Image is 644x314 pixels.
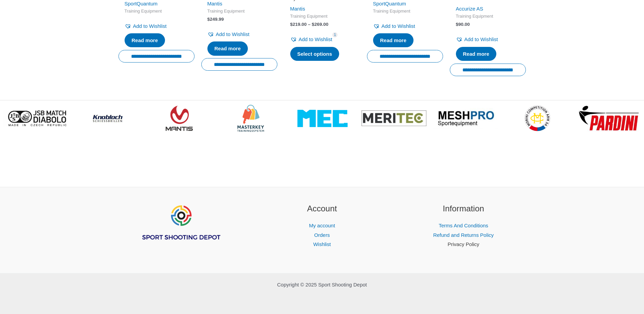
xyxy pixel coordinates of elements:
p: Copyright © 2025 Sport Shooting Depot [118,280,526,290]
span: $ [312,22,314,27]
a: SportQuantum [373,1,406,6]
a: Add to Wishlist [373,21,415,31]
span: Training Equipment [290,14,354,19]
span: $ [290,22,293,27]
a: Read more about “Acoustic Laser Cartridge Cal 22” [456,47,497,61]
bdi: 269.00 [312,22,328,27]
aside: Footer Widget 2 [260,203,384,249]
span: 1 [332,32,338,37]
span: $ [207,17,210,22]
a: Accurize AS [456,6,483,12]
span: Training Equipment [207,8,271,14]
a: Select options for “Blackbeard - AR Dry Fire System” [290,47,339,61]
span: Add to Wishlist [464,36,498,42]
span: Training Equipment [456,14,520,19]
span: Add to Wishlist [299,36,332,42]
a: Add to Wishlist [456,35,498,44]
span: Add to Wishlist [133,23,167,29]
a: Add to Wishlist [290,35,332,44]
a: Mantis [290,6,305,12]
span: Training Equipment [125,8,188,14]
span: Add to Wishlist [216,31,250,37]
a: Read more about “PanoramiQ” [373,33,414,48]
a: Wishlist [313,241,331,247]
h2: Account [260,203,384,215]
a: Read more about “SQ Fire 25” [125,33,165,48]
a: Terms And Conditions [439,223,488,228]
nav: Information [401,221,526,249]
span: $ [456,22,459,27]
span: Training Equipment [373,8,437,14]
bdi: 219.00 [290,22,307,27]
bdi: 90.00 [456,22,470,27]
a: Add to Wishlist [207,30,250,39]
bdi: 249.99 [207,17,224,22]
a: Privacy Policy [447,241,479,247]
a: Orders [314,232,330,238]
aside: Footer Widget 3 [401,203,526,249]
span: Add to Wishlist [382,23,415,29]
a: Mantis [207,1,222,6]
a: Read more about “Mantis X10 Elite” [207,41,248,56]
a: My account [309,223,335,228]
span: – [308,22,311,27]
a: Refund and Returns Policy [433,232,494,238]
a: Add to Wishlist [125,21,167,31]
h2: Information [401,203,526,215]
a: SportQuantum [125,1,158,6]
aside: Footer Widget 1 [118,203,243,258]
nav: Account [260,221,384,249]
